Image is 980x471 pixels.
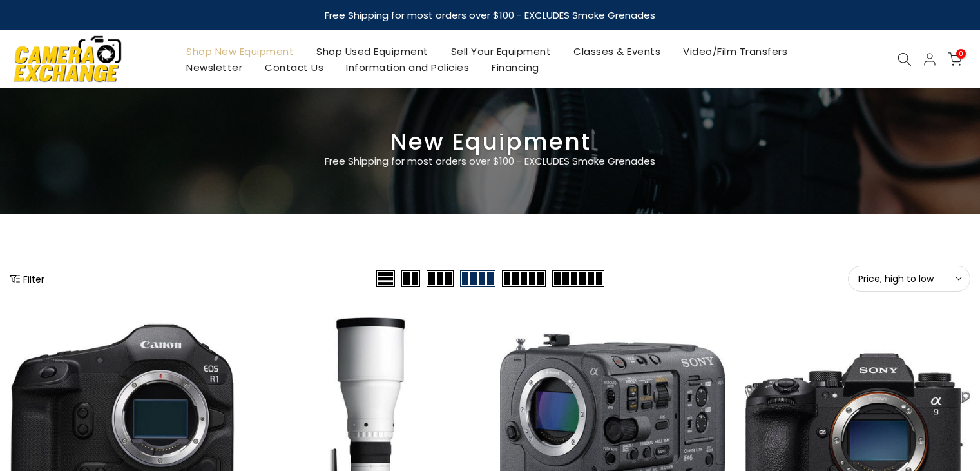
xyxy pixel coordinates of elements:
[335,59,481,75] a: Information and Policies
[848,266,970,292] button: Price, high to low
[481,59,551,75] a: Financing
[249,154,732,169] p: Free Shipping for most orders over $100 - EXCLUDES Smoke Grenades
[305,43,440,59] a: Shop Used Equipment
[175,43,305,59] a: Shop New Equipment
[254,59,335,75] a: Contact Us
[672,43,799,59] a: Video/Film Transfers
[562,43,672,59] a: Classes & Events
[439,43,562,59] a: Sell Your Equipment
[948,52,962,66] a: 0
[175,59,254,75] a: Newsletter
[10,272,44,285] button: Show filters
[325,8,655,22] strong: Free Shipping for most orders over $100 - EXCLUDES Smoke Grenades
[956,49,966,59] span: 0
[858,273,960,285] span: Price, high to low
[10,134,970,150] h3: New Equipment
